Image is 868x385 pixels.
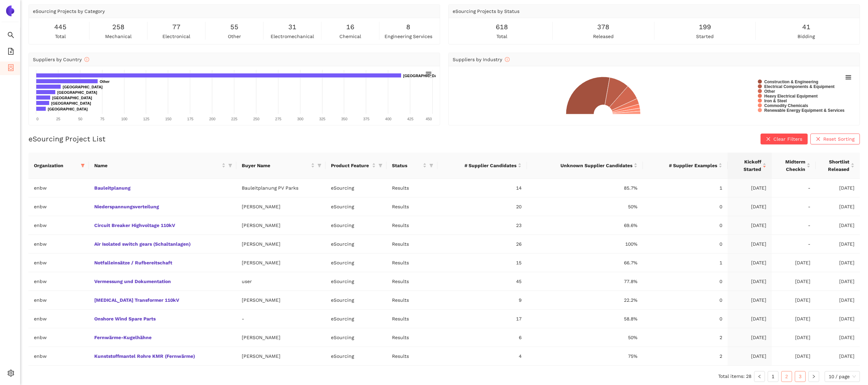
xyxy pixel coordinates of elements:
td: [PERSON_NAME] [236,328,325,347]
td: 1 [643,253,728,272]
td: enbw [28,310,89,328]
span: right [812,374,816,379]
span: filter [79,160,86,171]
td: [DATE] [728,235,772,253]
td: [DATE] [772,347,816,366]
span: filter [428,160,435,171]
th: this column's title is Buyer Name,this column is sortable [236,153,325,179]
td: eSourcing [325,179,387,197]
span: info-circle [84,57,89,62]
td: Bauleitplanung PV Parks [236,179,325,197]
td: 6 [437,328,527,347]
td: [DATE] [728,272,772,291]
td: 26 [437,235,527,253]
td: Results [387,291,437,310]
td: 9 [437,291,527,310]
td: enbw [28,291,89,310]
text: 200 [209,117,215,121]
td: [DATE] [728,291,772,310]
td: Results [387,216,437,235]
span: Status [392,162,421,169]
span: 55 [230,22,238,32]
text: 400 [385,117,391,121]
td: 50% [527,328,643,347]
td: [DATE] [816,310,860,328]
td: eSourcing [325,197,387,216]
th: this column's title is # Supplier Candidates,this column is sortable [437,153,527,179]
td: Results [387,179,437,197]
td: Results [387,347,437,366]
span: total [55,33,66,40]
span: filter [227,160,234,171]
span: Reset Sorting [823,135,854,143]
text: 350 [341,117,347,121]
span: filter [429,163,433,168]
text: Commodity Chemicals [764,103,808,108]
text: Other [764,89,775,94]
td: Results [387,328,437,347]
text: 425 [407,117,413,121]
text: [GEOGRAPHIC_DATA] [51,101,91,105]
td: eSourcing [325,253,387,272]
span: electronical [162,33,190,40]
td: enbw [28,253,89,272]
td: 58.8% [527,310,643,328]
td: enbw [28,347,89,366]
li: Next Page [808,371,819,382]
li: Total items: 28 [718,371,751,382]
text: 275 [275,117,281,121]
text: 25 [56,117,60,121]
h2: eSourcing Project List [28,134,105,144]
td: [DATE] [816,216,860,235]
td: 17 [437,310,527,328]
span: 618 [496,22,508,32]
text: 300 [297,117,303,121]
span: Midterm Checkin [777,158,805,173]
td: 69.6% [527,216,643,235]
td: 100% [527,235,643,253]
span: other [228,33,241,40]
span: 10 / page [829,371,856,382]
td: 0 [643,197,728,216]
span: Suppliers by Country [33,57,89,62]
li: Previous Page [754,371,765,382]
td: eSourcing [325,291,387,310]
td: [PERSON_NAME] [236,291,325,310]
span: 31 [288,22,296,32]
td: 20 [437,197,527,216]
span: 445 [54,22,66,32]
span: close [816,137,821,142]
td: - [236,310,325,328]
span: 16 [346,22,354,32]
td: enbw [28,272,89,291]
span: Product Feature [331,162,371,169]
td: [DATE] [772,253,816,272]
td: eSourcing [325,216,387,235]
span: Buyer Name [242,162,310,169]
span: close [766,137,771,142]
span: Unknown Supplier Candidates [532,162,632,169]
span: filter [317,163,321,168]
span: file-add [7,46,14,59]
span: released [593,33,614,40]
td: Results [387,253,437,272]
span: engineering services [384,33,432,40]
td: [PERSON_NAME] [236,197,325,216]
text: 0 [36,117,38,121]
td: 0 [643,235,728,253]
td: 0 [643,216,728,235]
td: eSourcing [325,235,387,253]
span: total [496,33,507,40]
text: Electrical Components & Equipment [764,84,834,89]
span: filter [81,163,85,168]
td: 15 [437,253,527,272]
button: closeClear Filters [761,134,808,144]
a: 1 [768,371,778,382]
td: [DATE] [728,328,772,347]
td: 2 [643,347,728,366]
text: 175 [187,117,193,121]
text: 125 [143,117,149,121]
td: 14 [437,179,527,197]
td: 0 [643,310,728,328]
td: Results [387,235,437,253]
